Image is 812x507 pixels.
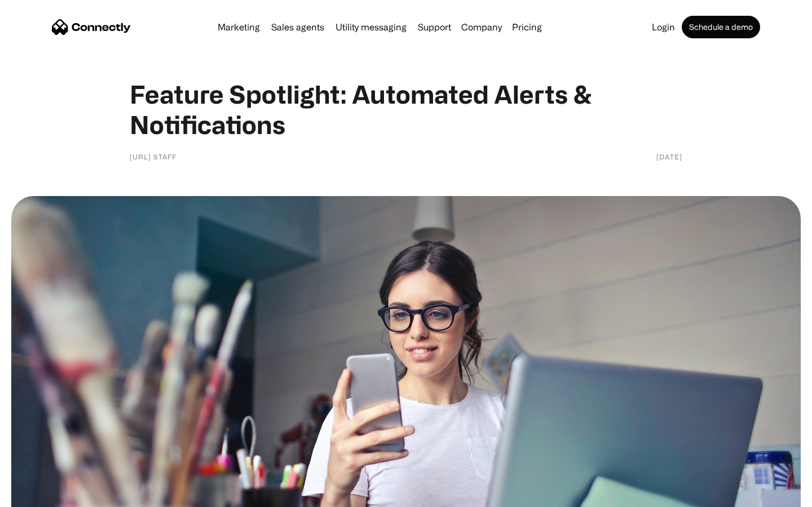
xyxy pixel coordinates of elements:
ul: Language list [23,487,68,503]
aside: Language selected: English [11,487,68,503]
a: Utility messaging [331,23,411,32]
a: Support [413,23,456,32]
a: Sales agents [267,23,329,32]
a: Login [647,23,679,32]
a: Marketing [213,23,264,32]
h1: Feature Spotlight: Automated Alerts & Notifications [130,79,682,140]
div: [URL] staff [130,151,176,162]
div: Company [461,19,502,35]
a: Pricing [507,23,546,32]
div: [DATE] [656,151,682,162]
a: Schedule a demo [682,16,760,38]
